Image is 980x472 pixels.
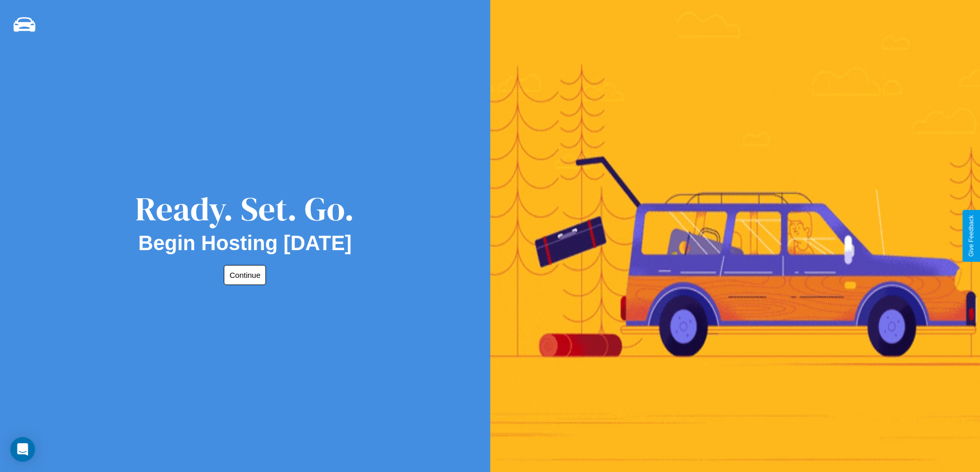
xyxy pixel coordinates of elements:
[224,265,266,285] button: Continue
[138,232,352,255] h2: Begin Hosting [DATE]
[135,186,354,232] div: Ready. Set. Go.
[10,437,35,462] div: Open Intercom Messenger
[968,215,975,257] div: Give Feedback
